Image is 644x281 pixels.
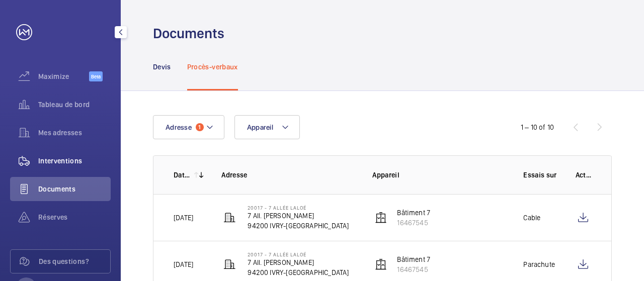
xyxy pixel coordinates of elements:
[397,208,430,218] p: Bâtiment 7
[523,259,555,269] p: Parachute
[576,170,591,180] p: Actions
[247,123,273,131] span: Appareil
[38,156,111,166] span: Interventions
[248,257,349,267] p: 7 All. [PERSON_NAME]
[174,213,193,223] p: [DATE]
[397,218,430,228] p: 16467545
[38,212,111,222] span: Réserves
[174,259,193,269] p: [DATE]
[38,128,111,138] span: Mes adresses
[174,170,190,180] p: Date de création
[187,62,238,72] p: Procès-verbaux
[196,123,204,131] span: 1
[38,71,89,81] span: Maximize
[372,170,507,180] p: Appareil
[397,264,430,274] p: 16467545
[248,205,349,211] p: 20017 - 7 allée Laloé
[153,24,224,43] h1: Documents
[375,258,387,270] img: elevator.svg
[221,170,356,180] p: Adresse
[166,123,192,131] span: Adresse
[153,62,171,72] p: Devis
[375,212,387,224] img: elevator.svg
[521,122,554,132] div: 1 – 10 of 10
[397,254,430,264] p: Bâtiment 7
[234,115,300,139] button: Appareil
[248,251,349,257] p: 20017 - 7 allée Laloé
[38,100,111,110] span: Tableau de bord
[248,221,349,231] p: 94200 IVRY-[GEOGRAPHIC_DATA]
[39,256,110,266] span: Des questions?
[38,184,111,194] span: Documents
[248,267,349,277] p: 94200 IVRY-[GEOGRAPHIC_DATA]
[523,170,559,180] p: Essais sur
[523,213,540,223] p: Cable
[89,71,103,81] span: Beta
[153,115,224,139] button: Adresse1
[248,211,349,221] p: 7 All. [PERSON_NAME]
